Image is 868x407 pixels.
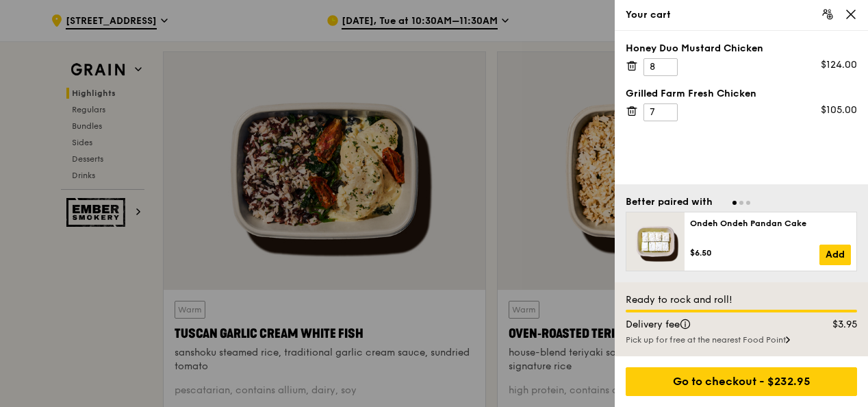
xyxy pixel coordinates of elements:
div: Your cart [626,8,857,22]
div: Delivery fee [617,318,804,332]
div: $3.95 [804,318,866,332]
span: Go to slide 1 [732,201,737,205]
a: Add [819,245,851,265]
div: Honey Duo Mustard Chicken [626,42,857,56]
div: Pick up for free at the nearest Food Point [626,334,857,345]
div: Ready to rock and roll! [626,293,857,307]
div: $6.50 [690,247,819,258]
div: Grilled Farm Fresh Chicken [626,87,857,101]
div: Go to checkout - $232.95 [626,367,857,396]
div: Ondeh Ondeh Pandan Cake [690,218,851,229]
span: Go to slide 2 [739,201,743,205]
div: Better paired with [626,195,713,209]
div: $105.00 [821,103,857,117]
div: $124.00 [821,58,857,72]
span: Go to slide 3 [746,201,750,205]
